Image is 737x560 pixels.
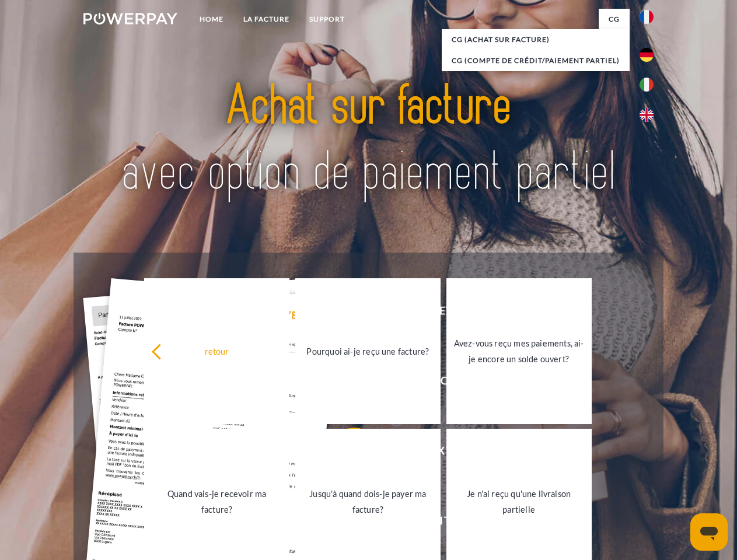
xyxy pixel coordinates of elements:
a: CG [599,9,630,30]
a: CG (achat sur facture) [442,29,630,50]
div: Quand vais-je recevoir ma facture? [151,486,282,517]
img: de [640,48,654,62]
img: en [640,108,654,122]
a: Support [299,9,355,30]
div: Je n'ai reçu qu'une livraison partielle [453,486,585,517]
iframe: Bouton de lancement de la fenêtre de messagerie [690,513,728,551]
div: Jusqu'à quand dois-je payer ma facture? [302,486,434,517]
img: fr [640,10,654,24]
a: Home [190,9,233,30]
img: title-powerpay_fr.svg [111,56,626,223]
a: CG (Compte de crédit/paiement partiel) [442,50,630,71]
div: Pourquoi ai-je reçu une facture? [302,343,434,359]
div: retour [151,343,282,359]
img: it [640,78,654,92]
img: logo-powerpay-white.svg [83,13,177,24]
a: LA FACTURE [233,9,299,30]
div: Avez-vous reçu mes paiements, ai-je encore un solde ouvert? [453,335,585,367]
a: Avez-vous reçu mes paiements, ai-je encore un solde ouvert? [446,278,592,424]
